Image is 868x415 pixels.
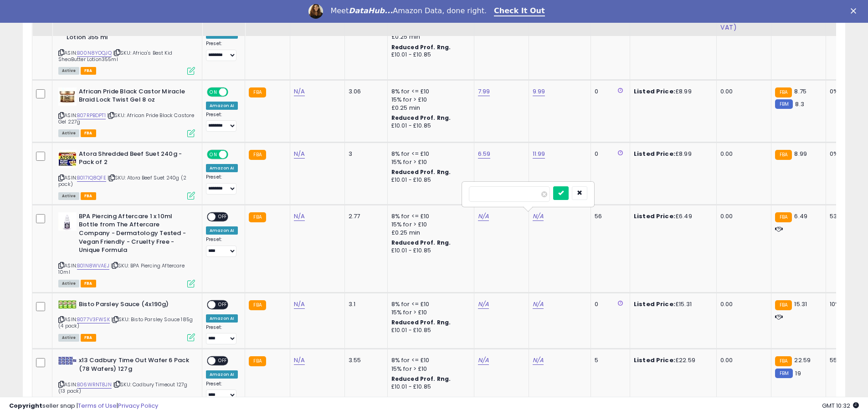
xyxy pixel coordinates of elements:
div: 53% [830,212,860,220]
a: Privacy Policy [118,401,158,410]
span: | SKU: BPA Piercing Aftercare 10ml [58,262,185,276]
span: OFF [216,301,230,308]
a: B06WRNT8JN [77,381,112,389]
div: 15% for > £10 [391,220,467,229]
div: Amazon AI [206,226,238,235]
div: Preset: [206,112,238,132]
div: 3.55 [349,356,380,364]
b: Reduced Prof. Rng. [391,239,451,246]
div: 15% for > £10 [391,158,467,166]
div: 55% [830,356,860,364]
span: FBA [81,192,96,200]
a: B07RPBDPT1 [77,112,106,119]
b: Listed Price: [634,149,675,158]
b: Reduced Prof. Rng. [391,43,451,51]
span: 15.31 [794,300,807,308]
a: N/A [533,356,544,365]
img: 51hnTSGjJZL._SL40_.jpg [58,357,77,365]
span: All listings currently available for purchase on Amazon [58,280,79,287]
div: Close [851,8,860,14]
small: FBA [775,356,792,366]
a: N/A [478,356,489,365]
b: Listed Price: [634,87,675,96]
div: 0 [595,300,623,308]
span: FBA [81,334,96,342]
span: 8.3 [795,100,804,108]
div: 0.00 [720,150,764,158]
div: 0 [595,150,623,158]
div: £0.25 min [391,33,467,41]
div: 3.1 [349,300,380,308]
small: FBA [249,300,266,310]
span: FBA [81,67,96,75]
div: Amazon AI [206,370,238,379]
small: FBA [775,212,792,222]
span: 8.75 [794,87,806,96]
a: B017IQ8QFE [77,174,106,182]
span: ON [208,88,219,96]
div: seller snap | | [9,402,158,410]
small: FBA [249,356,266,366]
div: 8% for <= £10 [391,356,467,364]
div: 10% [830,300,860,308]
div: ASIN: [58,16,195,74]
div: £10.01 - £10.85 [391,327,467,334]
img: 316bBUyIAMS._SL40_.jpg [58,212,77,231]
div: £8.99 [634,87,709,96]
div: ASIN: [58,150,195,199]
b: Listed Price: [634,356,675,364]
span: 6.49 [794,212,807,220]
div: 3.06 [349,87,380,96]
div: 56 [595,212,623,220]
a: Terms of Use [78,401,117,410]
div: 8% for <= £10 [391,150,467,158]
small: FBA [775,150,792,160]
div: Amazon AI [206,314,238,323]
b: African Pride Black Castor Miracle Braid Lock Twist Gel 8 oz [79,87,190,107]
i: DataHub... [349,6,393,15]
a: N/A [294,356,305,365]
span: 2025-09-16 10:32 GMT [822,401,859,410]
div: £0.25 min [391,229,467,237]
span: ON [208,150,219,158]
div: Preset: [206,174,238,195]
div: ASIN: [58,87,195,136]
span: FBA [81,280,96,287]
div: Amazon AI [206,102,238,110]
div: 0.00 [720,212,764,220]
a: N/A [294,87,305,96]
div: £22.59 [634,356,709,364]
div: 0.00 [720,87,764,96]
a: Check It Out [494,6,545,16]
small: FBA [775,300,792,310]
span: OFF [216,213,230,220]
div: 0 [595,87,623,96]
div: 0.00 [720,300,764,308]
div: Amazon AI [206,164,238,172]
a: N/A [533,300,544,309]
span: 8.99 [794,149,807,158]
b: Reduced Prof. Rng. [391,114,451,122]
div: £6.49 [634,212,709,220]
a: B00N8YOQJQ [77,49,112,57]
small: FBA [249,212,266,222]
span: All listings currently available for purchase on Amazon [58,192,79,200]
img: 51MATOHfnsL._SL40_.jpg [58,150,77,168]
div: Preset: [206,324,238,345]
div: Meet Amazon Data, done right. [330,6,487,15]
div: 15% for > £10 [391,96,467,104]
span: | SKU: Africa's Best Kid SheaButter Lotion355ml [58,49,172,63]
div: 8% for <= £10 [391,300,467,308]
div: Preset: [206,381,238,401]
a: 6.59 [478,149,491,159]
b: Reduced Prof. Rng. [391,168,451,176]
div: £10.01 - £10.85 [391,51,467,59]
div: £15.31 [634,300,709,308]
span: 19 [795,369,801,378]
a: 7.99 [478,87,490,96]
img: 41RUUmtBPmL._SL40_.jpg [58,87,77,106]
small: FBM [775,99,793,109]
div: 8% for <= £10 [391,87,467,96]
img: 51HGwpprNfL._SL40_.jpg [58,300,77,309]
a: B077V3FWSK [77,316,110,323]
